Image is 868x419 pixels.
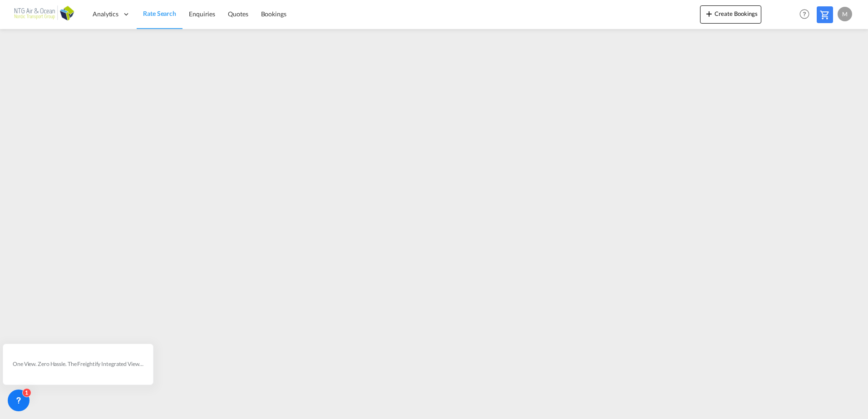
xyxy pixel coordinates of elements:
[14,4,75,24] img: af31b1c0b01f11ecbc353f8e72265e29.png
[228,10,248,18] span: Quotes
[838,7,852,21] div: M
[704,8,715,19] md-icon: icon-plus 400-fg
[700,5,761,24] button: icon-plus 400-fgCreate Bookings
[93,10,118,19] span: Analytics
[189,10,215,18] span: Enquiries
[797,6,812,22] span: Help
[797,6,817,23] div: Help
[261,10,286,18] span: Bookings
[143,10,176,17] span: Rate Search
